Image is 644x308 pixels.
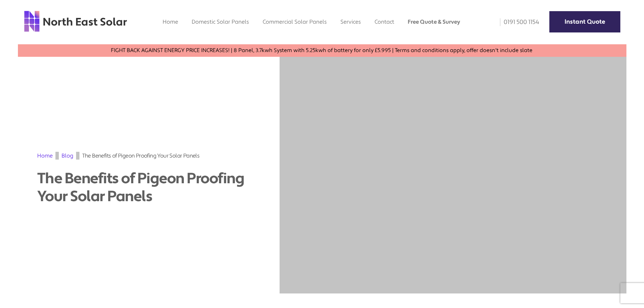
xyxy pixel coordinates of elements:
[37,170,263,206] h1: The Benefits of Pigeon Proofing Your Solar Panels
[192,18,249,25] a: Domestic Solar Panels
[375,18,394,25] a: Contact
[408,18,460,25] a: Free Quote & Survey
[82,152,200,160] span: The Benefits of Pigeon Proofing Your Solar Panels
[62,152,73,159] a: Blog
[549,11,620,32] a: Instant Quote
[37,152,53,159] a: Home
[340,18,361,25] a: Services
[280,57,626,293] img: gif;base64,R0lGODdhAQABAPAAAMPDwwAAACwAAAAAAQABAAACAkQBADs=
[24,10,127,32] img: north east solar logo
[55,152,59,160] img: gif;base64,R0lGODdhAQABAPAAAMPDwwAAACwAAAAAAQABAAACAkQBADs=
[76,152,79,160] img: gif;base64,R0lGODdhAQABAPAAAMPDwwAAACwAAAAAAQABAAACAkQBADs=
[263,18,327,25] a: Commercial Solar Panels
[163,18,178,25] a: Home
[495,18,539,26] a: 0191 500 1154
